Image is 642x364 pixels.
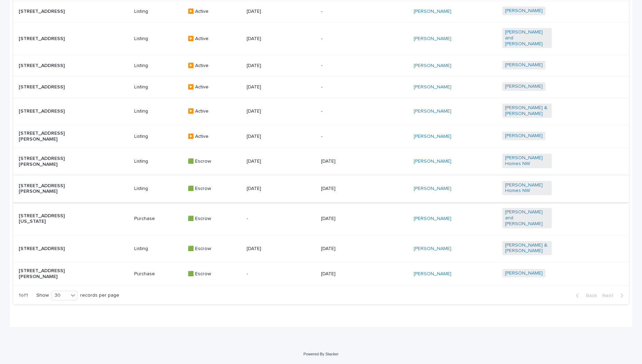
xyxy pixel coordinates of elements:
a: [PERSON_NAME] [414,271,451,277]
p: ▶️ Active [188,84,237,90]
p: [STREET_ADDRESS] [19,246,68,252]
p: records per page [80,293,119,298]
p: [DATE] [247,36,296,42]
a: [PERSON_NAME] [414,159,451,164]
a: [PERSON_NAME] [414,84,451,90]
a: [PERSON_NAME] [414,186,451,192]
a: [PERSON_NAME] [505,62,543,68]
p: ▶️ Active [188,134,237,140]
p: Show [36,293,49,298]
p: - [321,63,370,69]
p: - [321,36,370,42]
p: [DATE] [247,159,296,164]
p: Listing [134,36,182,42]
p: [DATE] [247,9,296,15]
p: Listing [134,9,182,15]
p: Purchase [134,216,182,222]
p: [DATE] [247,246,296,252]
tr: [STREET_ADDRESS][PERSON_NAME]Listing🟩 Escrow[DATE][DATE][PERSON_NAME] [PERSON_NAME] Homes NW [13,175,629,202]
a: [PERSON_NAME] [414,9,451,15]
a: [PERSON_NAME] [505,133,543,139]
a: [PERSON_NAME] [414,246,451,252]
p: 🟩 Escrow [188,271,237,277]
tr: [STREET_ADDRESS][PERSON_NAME]Listing🟩 Escrow[DATE][DATE][PERSON_NAME] [PERSON_NAME] Homes NW [13,148,629,175]
a: [PERSON_NAME] [414,216,451,222]
button: Back [570,293,599,299]
button: Next [599,293,629,299]
p: [STREET_ADDRESS] [19,63,68,69]
p: [STREET_ADDRESS][PERSON_NAME] [19,156,68,167]
p: - [247,216,296,222]
p: - [321,134,370,140]
p: Listing [134,186,182,192]
a: [PERSON_NAME] [505,84,543,89]
p: ▶️ Active [188,36,237,42]
p: [DATE] [247,84,296,90]
p: - [321,84,370,90]
tr: [STREET_ADDRESS][PERSON_NAME]Purchase🟩 Escrow-[DATE][PERSON_NAME] [PERSON_NAME] [13,262,629,286]
p: [DATE] [321,246,370,252]
p: [DATE] [321,159,370,164]
a: [PERSON_NAME] and [PERSON_NAME] [505,209,549,227]
a: [PERSON_NAME] and [PERSON_NAME] [505,29,549,47]
a: [PERSON_NAME] Homes NW [505,182,549,194]
p: 1 of 1 [13,287,34,304]
p: Listing [134,84,182,90]
p: - [247,271,296,277]
p: [STREET_ADDRESS][PERSON_NAME] [19,131,68,142]
p: 🟩 Escrow [188,246,237,252]
p: Listing [134,134,182,140]
p: [DATE] [321,186,370,192]
tr: [STREET_ADDRESS][PERSON_NAME]Listing▶️ Active[DATE]-[PERSON_NAME] [PERSON_NAME] [13,125,629,148]
p: Listing [134,246,182,252]
p: [DATE] [321,216,370,222]
p: [STREET_ADDRESS][PERSON_NAME] [19,183,68,195]
p: [STREET_ADDRESS][PERSON_NAME] [19,268,68,280]
p: Listing [134,159,182,164]
a: [PERSON_NAME] [414,108,451,114]
span: Back [582,293,597,298]
tr: [STREET_ADDRESS][US_STATE]Purchase🟩 Escrow-[DATE][PERSON_NAME] [PERSON_NAME] and [PERSON_NAME] [13,202,629,235]
p: [DATE] [247,134,296,140]
p: [DATE] [247,63,296,69]
div: 30 [52,292,68,299]
p: [STREET_ADDRESS] [19,84,68,90]
p: 🟩 Escrow [188,216,237,222]
a: [PERSON_NAME] [505,270,543,276]
a: [PERSON_NAME] [414,36,451,42]
a: [PERSON_NAME] & [PERSON_NAME] [505,242,549,254]
tr: [STREET_ADDRESS]Listing▶️ Active[DATE]-[PERSON_NAME] [PERSON_NAME] & [PERSON_NAME] [13,98,629,125]
p: - [321,9,370,15]
tr: [STREET_ADDRESS]Listing▶️ Active[DATE]-[PERSON_NAME] [PERSON_NAME] and [PERSON_NAME] [13,22,629,55]
p: [STREET_ADDRESS] [19,9,68,15]
p: [STREET_ADDRESS] [19,36,68,42]
p: Listing [134,108,182,114]
p: [DATE] [247,108,296,114]
p: Purchase [134,271,182,277]
p: [STREET_ADDRESS][US_STATE] [19,213,68,225]
p: Listing [134,63,182,69]
a: [PERSON_NAME] Homes NW [505,155,549,167]
a: [PERSON_NAME] [505,8,543,14]
p: [DATE] [247,186,296,192]
tr: [STREET_ADDRESS]Listing▶️ Active[DATE]-[PERSON_NAME] [PERSON_NAME] [13,1,629,22]
a: Powered By Stacker [303,352,338,356]
a: [PERSON_NAME] [414,134,451,140]
a: [PERSON_NAME] [414,63,451,69]
p: 🟩 Escrow [188,159,237,164]
p: [STREET_ADDRESS] [19,108,68,114]
tr: [STREET_ADDRESS]Listing▶️ Active[DATE]-[PERSON_NAME] [PERSON_NAME] [13,55,629,77]
a: [PERSON_NAME] & [PERSON_NAME] [505,105,549,117]
tr: [STREET_ADDRESS]Listing🟩 Escrow[DATE][DATE][PERSON_NAME] [PERSON_NAME] & [PERSON_NAME] [13,235,629,262]
span: Next [602,293,617,298]
p: - [321,108,370,114]
p: [DATE] [321,271,370,277]
p: 🟩 Escrow [188,186,237,192]
p: ▶️ Active [188,9,237,15]
tr: [STREET_ADDRESS]Listing▶️ Active[DATE]-[PERSON_NAME] [PERSON_NAME] [13,77,629,98]
p: ▶️ Active [188,63,237,69]
p: ▶️ Active [188,108,237,114]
